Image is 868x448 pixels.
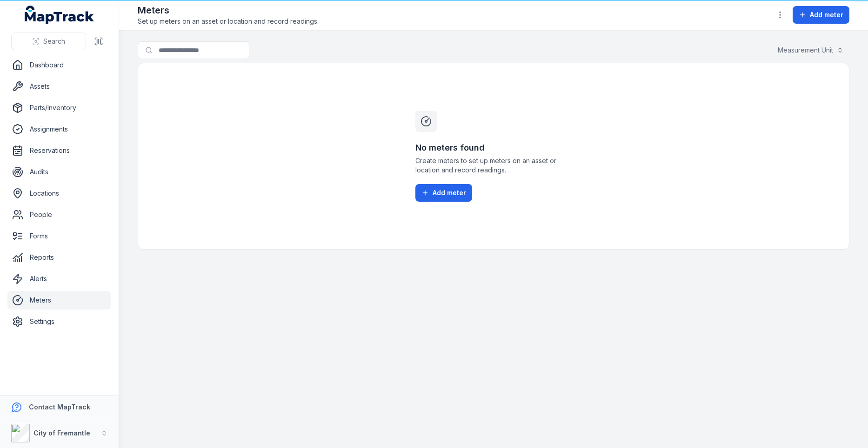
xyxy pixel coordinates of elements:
[810,10,843,20] span: Add meter
[7,227,111,245] a: Forms
[793,6,849,24] button: Add meter
[7,99,111,117] a: Parts/Inventory
[33,429,90,437] strong: City of Fremantle
[7,120,111,138] a: Assignments
[7,163,111,181] a: Audits
[7,141,111,160] a: Reservations
[772,41,849,59] button: Measurement Unit
[138,4,319,17] h2: Meters
[415,184,472,202] button: Add meter
[7,184,111,203] a: Locations
[415,156,572,175] span: Create meters to set up meters on an asset or location and record readings.
[7,312,111,331] a: Settings
[138,17,319,26] span: Set up meters on an asset or location and record readings.
[7,291,111,310] a: Meters
[7,270,111,288] a: Alerts
[25,6,94,24] a: MapTrack
[11,33,86,50] button: Search
[415,141,572,154] h3: No meters found
[7,205,111,224] a: People
[433,188,466,198] span: Add meter
[29,403,90,411] strong: Contact MapTrack
[7,56,111,74] a: Dashboard
[7,77,111,96] a: Assets
[43,37,65,46] span: Search
[7,248,111,267] a: Reports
